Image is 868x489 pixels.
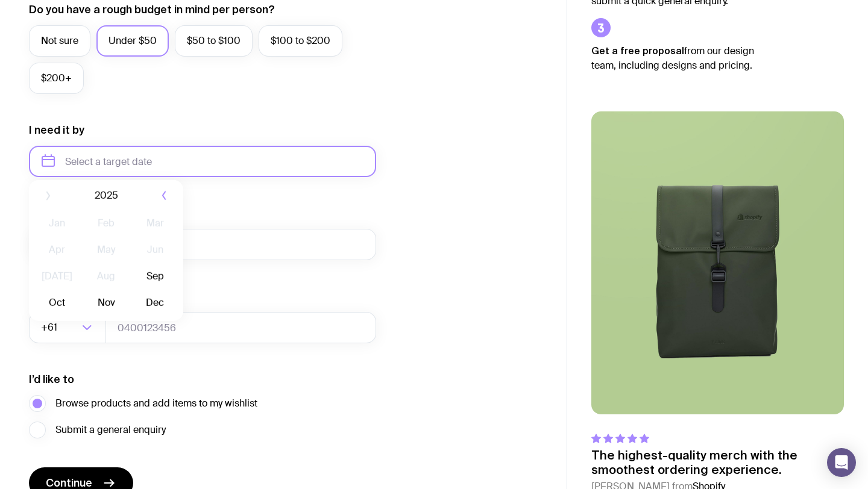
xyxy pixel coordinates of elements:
[35,211,79,235] button: Jan
[133,264,177,288] button: Sep
[35,291,79,315] button: Oct
[35,238,79,262] button: Apr
[60,312,78,343] input: Search for option
[29,229,376,260] input: you@email.com
[55,423,166,437] span: Submit a general enquiry
[591,43,772,73] p: from our design team, including designs and pricing.
[259,25,342,57] label: $100 to $200
[133,211,177,235] button: Mar
[591,448,844,477] p: The highest-quality merch with the smoothest ordering experience.
[29,25,90,57] label: Not sure
[95,188,118,203] span: 2025
[175,25,253,57] label: $50 to $100
[84,291,128,315] button: Nov
[827,448,856,477] div: Open Intercom Messenger
[84,211,128,235] button: Feb
[29,312,106,343] div: Search for option
[84,238,128,262] button: May
[41,312,60,343] span: +61
[55,396,257,411] span: Browse products and add items to my wishlist
[96,25,169,57] label: Under $50
[29,123,84,137] label: I need it by
[105,312,376,343] input: 0400123456
[133,291,177,315] button: Dec
[84,264,128,288] button: Aug
[591,45,684,56] strong: Get a free proposal
[133,238,177,262] button: Jun
[29,372,74,387] label: I’d like to
[29,2,275,17] label: Do you have a rough budget in mind per person?
[29,146,376,177] input: Select a target date
[29,63,84,94] label: $200+
[35,264,79,288] button: [DATE]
